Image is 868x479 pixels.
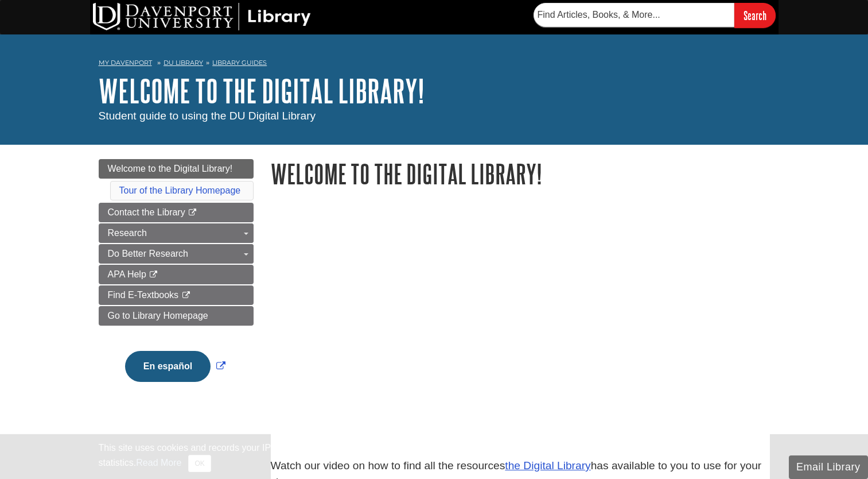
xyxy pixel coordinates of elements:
span: Research [108,228,147,238]
a: the Digital Library [505,459,590,472]
h1: Welcome to the Digital Library! [271,159,770,188]
a: Welcome to the Digital Library! [99,73,425,109]
img: DU Library [93,3,311,30]
button: Email Library [789,455,868,479]
a: Find E-Textbooks [99,285,254,305]
span: Welcome to the Digital Library! [108,164,233,173]
i: This link opens in a new window [149,271,158,279]
a: Go to Library Homepage [99,306,254,326]
a: Link opens in new window [122,361,228,371]
i: This link opens in a new window [188,209,197,217]
span: Find E-Textbooks [108,290,179,300]
a: Tour of the Library Homepage [119,186,241,195]
a: Contact the Library [99,203,254,222]
nav: breadcrumb [99,55,770,74]
span: Go to Library Homepage [108,311,208,320]
span: APA Help [108,269,146,279]
input: Find Articles, Books, & More... [534,3,734,27]
input: Search [734,3,776,28]
a: Do Better Research [99,244,254,264]
i: This link opens in a new window [181,292,191,299]
a: Read More [136,458,181,468]
a: My Davenport [99,58,152,68]
span: Contact the Library [108,207,185,217]
span: Do Better Research [108,249,189,258]
a: DU Library [164,59,203,67]
form: Searches DU Library's articles, books, and more [534,3,776,28]
a: Library Guides [212,59,267,67]
span: Student guide to using the DU Digital Library [99,110,316,122]
a: Welcome to the Digital Library! [99,159,254,179]
a: APA Help [99,265,254,284]
a: Research [99,223,254,243]
button: Close [188,455,211,472]
div: Guide Page Menu [99,159,254,401]
button: En español [125,351,211,382]
div: This site uses cookies and records your IP address for usage statistics. Additionally, we use Goo... [99,441,770,472]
